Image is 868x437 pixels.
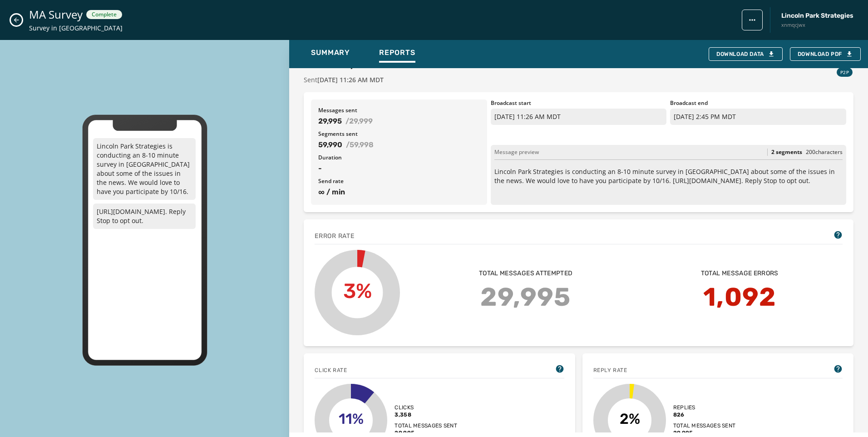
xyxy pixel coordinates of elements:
[670,99,846,107] span: Broadcast end
[673,411,685,418] span: 826
[673,404,695,411] span: Replies
[781,11,853,20] span: Lincoln Park Strategies
[318,187,480,198] span: ∞ / min
[318,139,342,150] span: 59,990
[318,178,480,185] span: Send rate
[304,75,384,84] span: Sent
[345,116,373,127] span: / 29,999
[673,429,693,437] span: 29,995
[491,99,667,107] span: Broadcast start
[346,139,374,150] span: / 59,998
[806,148,843,156] span: 200 characters
[395,411,411,418] span: 3,358
[494,167,843,185] p: Lincoln Park Strategies is conducting an 8-10 minute survey in [GEOGRAPHIC_DATA] about some of th...
[673,422,736,429] span: Total messages sent
[315,367,347,374] span: Click rate
[593,367,627,374] span: Reply rate
[343,279,372,303] text: 3%
[318,130,480,138] span: Segments sent
[709,47,783,61] button: Download Data
[93,138,196,200] p: Lincoln Park Strategies is conducting an 8-10 minute survey in [GEOGRAPHIC_DATA] about some of th...
[479,269,572,278] span: Total messages attempted
[790,47,861,61] button: Download PDF
[781,21,853,29] span: xnmqcjwx
[837,68,853,77] div: P2P
[318,116,342,127] span: 29,995
[395,429,414,437] span: 29,995
[372,44,423,65] button: Reports
[379,48,415,57] span: Reports
[703,278,776,316] span: 1,092
[318,107,480,114] span: Messages sent
[491,109,667,125] p: [DATE] 11:26 AM MDT
[798,50,853,58] span: Download PDF
[716,50,775,58] div: Download Data
[701,269,779,278] span: Total message errors
[771,149,802,156] span: 2 segments
[395,422,457,429] span: Total messages sent
[311,48,350,57] span: Summary
[317,75,384,84] span: [DATE] 11:26 AM MDT
[318,154,480,161] span: Duration
[670,109,846,125] p: [DATE] 2:45 PM MDT
[619,411,640,428] text: 2%
[339,411,364,428] text: 11%
[315,232,354,241] span: Error rate
[395,404,414,411] span: Clicks
[480,278,571,316] span: 29,995
[304,44,357,65] button: Summary
[93,204,196,229] p: [URL][DOMAIN_NAME]. Reply Stop to opt out.
[742,10,763,30] button: broadcast action menu
[494,149,539,156] span: Message preview
[318,163,480,174] span: -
